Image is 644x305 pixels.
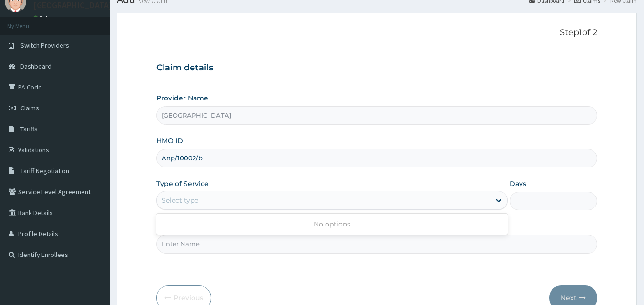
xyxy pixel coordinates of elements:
[156,93,208,103] label: Provider Name
[156,149,598,167] input: Enter HMO ID
[20,125,38,133] span: Tariffs
[20,41,69,49] span: Switch Providers
[156,63,598,73] h3: Claim details
[156,216,508,233] div: No options
[510,179,526,188] label: Days
[156,136,183,146] label: HMO ID
[162,196,198,205] div: Select type
[156,28,598,38] p: Step 1 of 2
[20,104,39,112] span: Claims
[33,14,56,21] a: Online
[20,62,51,70] span: Dashboard
[156,235,598,253] input: Enter Name
[20,167,69,175] span: Tariff Negotiation
[156,179,209,188] label: Type of Service
[33,1,112,10] p: [GEOGRAPHIC_DATA]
